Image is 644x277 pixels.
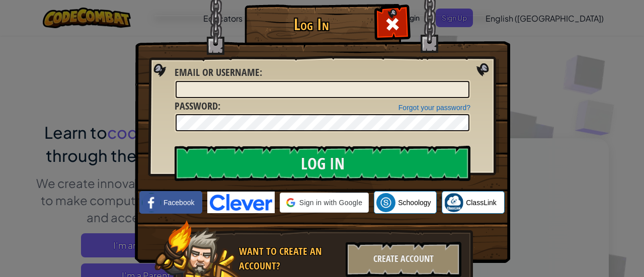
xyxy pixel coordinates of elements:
[346,242,461,277] div: Create Account
[280,193,369,213] div: Sign in with Google
[398,104,470,112] a: Forgot your password?
[164,198,194,208] span: Facebook
[175,99,218,113] span: Password
[299,198,362,208] span: Sign in with Google
[398,198,431,208] span: Schoology
[207,192,275,213] img: clever-logo-blue.png
[175,99,220,114] label: :
[444,193,463,212] img: classlink-logo-small.png
[142,193,161,212] img: facebook_small.png
[175,146,470,181] input: Log In
[466,198,497,208] span: ClassLink
[376,193,395,212] img: schoology.png
[175,65,260,79] span: Email or Username
[239,244,340,273] div: Want to create an account?
[175,65,262,80] label: :
[247,16,375,33] h1: Log In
